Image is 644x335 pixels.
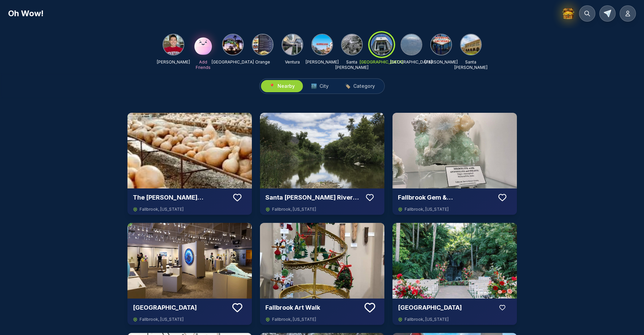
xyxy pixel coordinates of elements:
img: The Welburn Gourd Farm [127,113,252,188]
p: Add Friends [192,59,214,70]
button: 🏷️Category [337,80,383,92]
p: [GEOGRAPHIC_DATA] [390,59,432,65]
span: Fallbrook , [US_STATE] [140,317,184,322]
p: [GEOGRAPHIC_DATA] [212,59,254,65]
button: 📍Nearby [261,80,303,92]
h3: Fallbrook Gem & [GEOGRAPHIC_DATA] [398,193,493,202]
img: Fallbrook Art Walk [260,223,384,299]
img: Treasure Hunt [562,7,575,20]
p: [PERSON_NAME] [306,59,339,65]
h3: Fallbrook Art Walk [265,303,361,312]
span: Fallbrook , [US_STATE] [272,317,316,322]
span: 🏷️ [345,83,351,89]
img: Clark [431,34,451,55]
img: Los Angeles [223,34,243,55]
img: San Bernardino [401,34,422,55]
button: 🏙️City [303,80,337,92]
span: Fallbrook , [US_STATE] [405,317,449,322]
p: Santa [PERSON_NAME] [335,59,368,70]
img: Orange [253,34,273,55]
p: [PERSON_NAME] [425,59,458,65]
img: Grand Tradition Estate & Gardens [392,223,517,299]
span: City [319,83,329,89]
img: Fallbrook Gem & Mineral Society Museum [392,113,517,188]
span: Fallbrook , [US_STATE] [140,207,184,212]
p: [PERSON_NAME] [157,59,190,65]
img: Ventura [282,34,303,55]
span: Fallbrook , [US_STATE] [405,207,449,212]
span: 🏙️ [311,83,317,89]
img: Santa Clara [461,34,481,55]
img: Kern [312,34,332,55]
h1: Oh Wow! [8,8,44,19]
button: Treasure Hunt [562,5,575,22]
p: Santa [PERSON_NAME] [454,59,487,70]
img: Santa Margarita River Trail Preserve [260,113,384,188]
h3: [GEOGRAPHIC_DATA] [398,303,493,312]
img: Add Friends [192,34,214,55]
h3: [GEOGRAPHIC_DATA] [133,303,228,312]
span: Fallbrook , [US_STATE] [272,207,316,212]
h3: Santa [PERSON_NAME] River Trail Preserve [265,193,361,202]
span: Category [353,83,375,89]
p: Orange [255,59,270,65]
span: Nearby [278,83,295,89]
span: 📍 [269,83,275,89]
p: [GEOGRAPHIC_DATA] [360,59,403,65]
img: Fallbrook Art Center [127,223,252,299]
p: Ventura [285,59,300,65]
img: Jin Koh [163,34,184,55]
img: Santa Barbara [342,34,362,55]
h3: The [PERSON_NAME] [GEOGRAPHIC_DATA] [133,193,228,202]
